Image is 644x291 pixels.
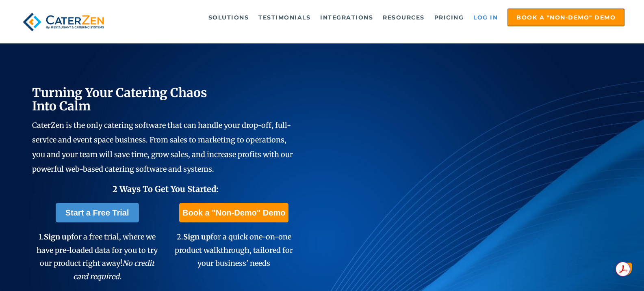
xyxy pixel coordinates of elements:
[32,121,293,174] span: CaterZen is the only catering software that can handle your drop-off, full-service and event spac...
[56,203,139,222] a: Start a Free Trial
[73,259,155,281] em: No credit card required.
[32,85,207,114] span: Turning Your Catering Chaos Into Calm
[175,232,293,268] span: 2. for a quick one-on-one product walkthrough, tailored for your business' needs
[379,9,429,26] a: Resources
[44,232,71,241] span: Sign up
[316,9,377,26] a: Integrations
[469,9,502,26] a: Log in
[37,232,158,281] span: 1. for a free trial, where we have pre-loaded data for you to try our product right away!
[20,9,107,35] img: caterzen
[123,9,624,26] div: Navigation Menu
[430,9,468,26] a: Pricing
[113,184,219,194] span: 2 Ways To Get You Started:
[254,9,314,26] a: Testimonials
[204,9,253,26] a: Solutions
[179,203,288,222] a: Book a "Non-Demo" Demo
[507,9,624,26] a: Book a "Non-Demo" Demo
[572,259,635,282] iframe: Help widget launcher
[183,232,210,241] span: Sign up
